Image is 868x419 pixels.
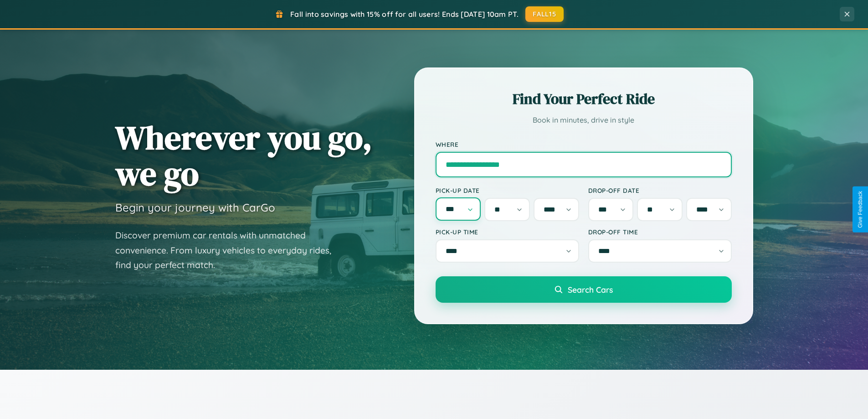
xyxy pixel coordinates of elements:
[115,201,275,214] h3: Begin your journey with CarGo
[436,228,579,236] label: Pick-up Time
[436,140,732,148] label: Where
[568,285,613,295] span: Search Cars
[115,228,343,273] p: Discover premium car rentals with unmatched convenience. From luxury vehicles to everyday rides, ...
[857,191,863,228] div: Give Feedback
[436,89,732,109] h2: Find Your Perfect Ride
[588,228,732,236] label: Drop-off Time
[290,10,519,19] span: Fall into savings with 15% off for all users! Ends [DATE] 10am PT.
[436,186,579,194] label: Pick-up Date
[588,186,732,194] label: Drop-off Date
[436,276,732,303] button: Search Cars
[115,119,372,191] h1: Wherever you go, we go
[436,114,732,127] p: Book in minutes, drive in style
[525,6,564,22] button: FALL15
